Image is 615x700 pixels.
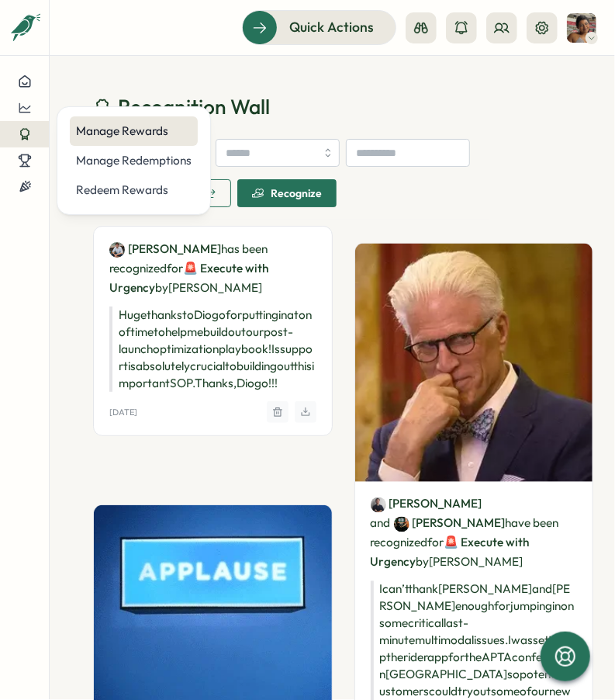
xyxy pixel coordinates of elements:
p: has been recognized by [PERSON_NAME] [109,239,316,297]
div: Redeem Rewards [76,182,192,199]
p: [DATE] [109,407,137,418]
span: for [167,261,183,275]
div: Manage Rewards [76,123,192,140]
img: Diogo Travassos [109,242,125,258]
a: Manage Redemptions [70,146,198,175]
img: Scott Grunerud [371,497,386,512]
span: for [428,535,444,549]
div: Manage Redemptions [76,152,192,169]
button: Quick Actions [242,10,396,44]
span: 🚨 Execute with Urgency [109,261,268,295]
p: have been recognized by [PERSON_NAME] [371,494,578,571]
a: Manage Rewards [70,116,198,146]
div: Recognize [252,187,322,199]
img: Recognition Image [355,244,593,482]
span: and [371,515,391,532]
button: Recognize [237,179,337,207]
span: 🚨 Execute with Urgency [371,535,530,569]
a: Redeem Rewards [70,175,198,205]
a: Scott Grunerud[PERSON_NAME] [371,495,482,512]
a: Diogo Travassos[PERSON_NAME] [109,241,221,258]
img: Jason Hamilton-Smith [394,516,409,532]
span: Recognition Wall [118,93,270,120]
span: Quick Actions [289,17,374,37]
a: Jason Hamilton-Smith[PERSON_NAME] [394,515,506,532]
img: Shelby Perera [567,13,596,43]
p: Huge thanks to Diogo for putting in a ton of time to help me build out our post-launch optimizati... [109,307,316,392]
